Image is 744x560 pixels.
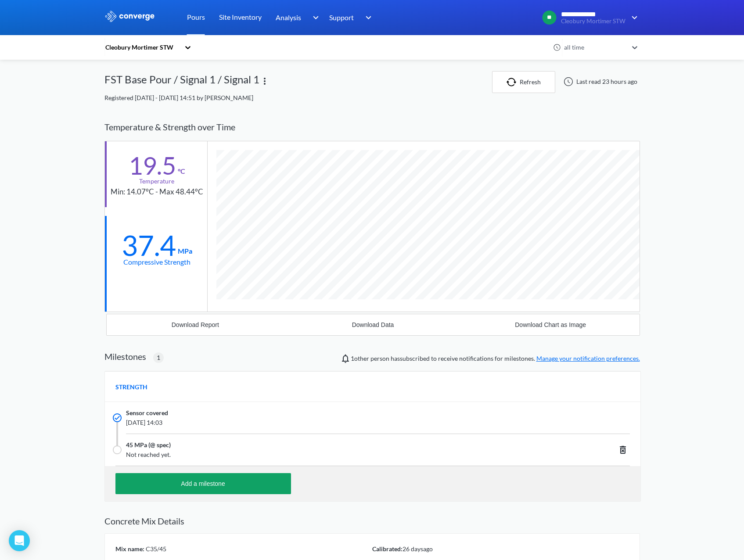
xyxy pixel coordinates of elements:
[115,545,144,553] span: Mix name:
[352,321,394,328] div: Download Data
[139,176,174,186] div: Temperature
[284,314,462,335] button: Download Data
[360,12,374,23] img: downArrow.svg
[126,418,524,427] span: [DATE] 14:03
[111,186,203,198] div: Min: 14.07°C - Max 48.44°C
[157,353,160,363] span: 1
[9,530,30,551] div: Open Intercom Messenger
[307,12,321,23] img: downArrow.svg
[372,545,403,553] span: Calibrated:
[104,113,640,141] div: Temperature & Strength over Time
[507,78,520,86] img: icon-refresh.svg
[515,321,586,328] div: Download Chart as Image
[259,76,270,86] img: more.svg
[561,18,625,25] span: Cleobury Mortimer STW
[104,94,253,101] span: Registered [DATE] - [DATE] 14:51 by [PERSON_NAME]
[144,545,166,553] span: C35/45
[553,43,561,51] img: icon-clock.svg
[626,12,640,23] img: downArrow.svg
[115,382,147,392] span: STRENGTH
[129,154,176,176] div: 19.5
[104,71,259,93] div: FST Base Pour / Signal 1 / Signal 1
[351,355,369,362] span: Joe Reynolds
[126,408,168,418] span: Sensor covered
[492,71,555,93] button: Refresh
[562,43,628,52] div: all time
[104,11,155,22] img: logo_ewhite.svg
[115,473,291,494] button: Add a milestone
[329,12,354,23] span: Support
[104,351,146,362] h2: Milestones
[123,256,190,267] div: Compressive Strength
[351,354,640,363] span: person has subscribed to receive notifications for milestones.
[172,321,219,328] div: Download Report
[462,314,640,335] button: Download Chart as Image
[107,314,284,335] button: Download Report
[104,516,640,526] h2: Concrete Mix Details
[126,440,171,450] span: 45 MPa (@ spec)
[126,450,524,459] span: Not reached yet.
[276,12,301,23] span: Analysis
[559,76,640,87] div: Last read 23 hours ago
[122,234,176,256] div: 37.4
[536,355,640,362] a: Manage your notification preferences.
[340,353,351,364] img: notifications-icon.svg
[403,545,433,553] span: 26 days ago
[104,43,180,52] div: Cleobury Mortimer STW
